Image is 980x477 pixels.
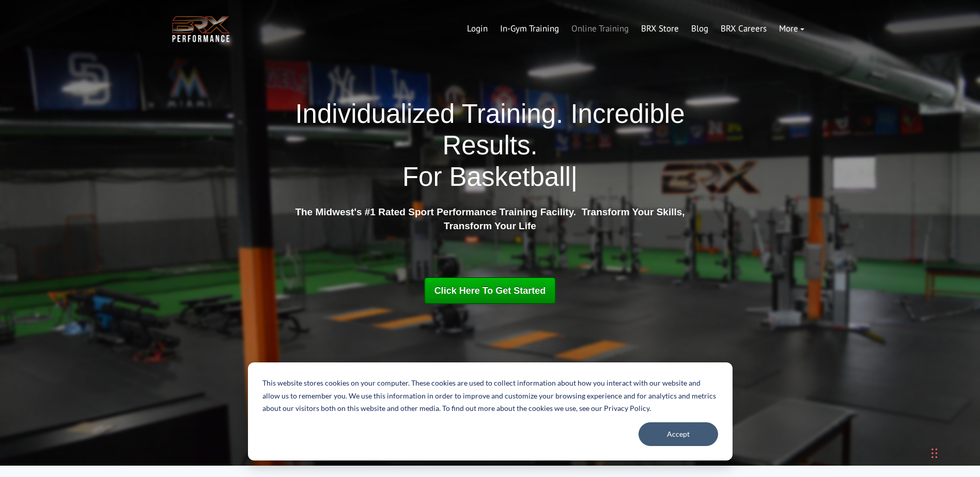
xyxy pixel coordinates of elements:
div: Drag [931,438,938,469]
span: Click Here To Get Started [434,285,546,296]
img: BRX Transparent Logo-2 [170,13,232,45]
a: Login [461,17,494,41]
h1: Individualized Training. Incredible Results. [291,98,689,193]
a: More [773,17,811,41]
span: For Basketball [402,162,571,192]
iframe: Chat Widget [833,365,980,477]
a: Blog [685,17,714,41]
span: | [571,162,578,192]
button: Accept [639,422,718,446]
p: This website stores cookies on your computer. These cookies are used to collect information about... [262,377,718,415]
a: In-Gym Training [494,17,565,41]
strong: The Midwest's #1 Rated Sport Performance Training Facility. Transform Your Skills, Transform Your... [295,206,685,231]
a: BRX Careers [714,17,773,41]
a: BRX Store [635,17,685,41]
div: Cookie banner [248,362,733,460]
div: Navigation Menu [461,17,811,41]
a: Click Here To Get Started [424,277,556,304]
a: Online Training [565,17,635,41]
